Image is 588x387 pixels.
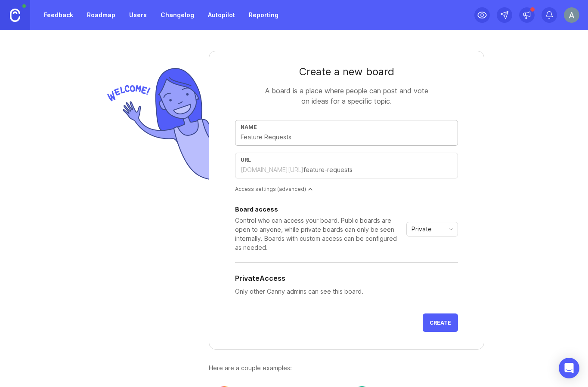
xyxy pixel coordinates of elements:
[235,206,403,212] div: Board access
[241,157,452,163] div: url
[241,166,303,174] div: [DOMAIN_NAME][URL]
[406,222,458,236] div: toggle menu
[124,7,152,23] a: Users
[235,216,403,252] div: Control who can access your board. Public boards are open to anyone, while private boards can onl...
[412,224,432,234] span: Private
[444,226,458,233] svg: toggle icon
[104,64,209,184] img: welcome-img-178bf9fb836d0a1529256ffe415d7085.png
[423,313,458,332] button: Create
[244,7,284,23] a: Reporting
[39,7,78,23] a: Feedback
[82,7,121,23] a: Roadmap
[235,273,285,283] h5: Private Access
[155,7,199,23] a: Changelog
[235,287,458,296] p: Only other Canny admins can see this board.
[559,358,579,378] div: Open Intercom Messenger
[209,363,484,373] div: Here are a couple examples:
[235,65,458,79] div: Create a new board
[203,7,240,23] a: Autopilot
[564,7,579,23] img: Anna Montanes
[303,165,452,175] input: feature-requests
[241,124,452,130] div: Name
[260,86,433,106] div: A board is a place where people can post and vote on ideas for a specific topic.
[235,185,458,193] div: Access settings (advanced)
[241,132,452,142] input: Feature Requests
[10,9,20,22] img: Canny Home
[430,319,451,326] span: Create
